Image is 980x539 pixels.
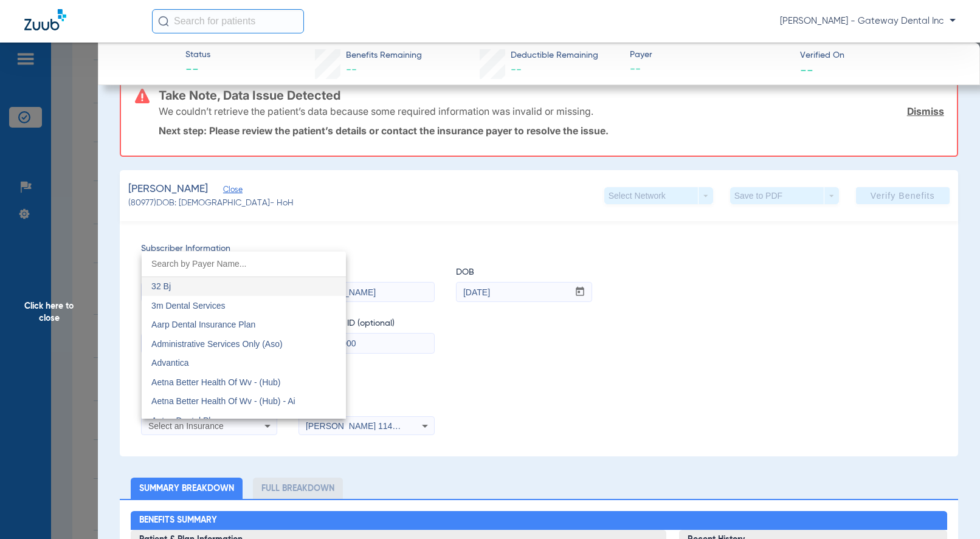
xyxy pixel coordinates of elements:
[151,301,225,311] span: 3m Dental Services
[151,377,280,387] span: Aetna Better Health Of Wv - (Hub)
[151,396,295,406] span: Aetna Better Health Of Wv - (Hub) - Ai
[142,252,346,276] input: dropdown search
[151,320,255,329] span: Aarp Dental Insurance Plan
[151,416,224,425] span: Aetna Dental Plans
[919,481,980,539] iframe: Chat Widget
[151,281,171,291] span: 32 Bj
[151,339,283,349] span: Administrative Services Only (Aso)
[151,358,188,368] span: Advantica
